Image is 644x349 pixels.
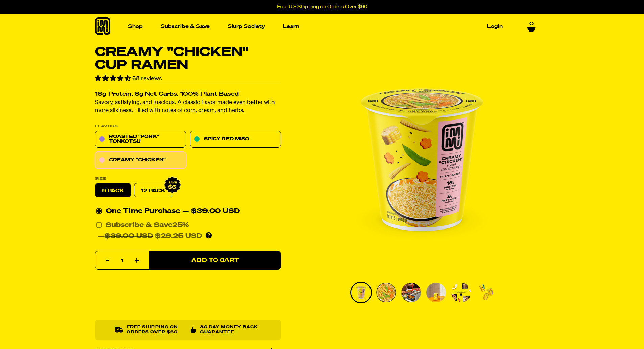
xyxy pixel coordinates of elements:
[351,283,371,302] img: Creamy "Chicken" Cup Ramen
[484,21,505,32] a: Login
[125,21,145,32] a: Shop
[95,75,132,82] span: 4.71 stars
[125,14,505,39] nav: Main navigation
[95,177,281,181] label: Size
[200,325,261,335] p: 30 Day Money-Back Guarantee
[104,233,153,240] del: $39.00 USD
[99,252,145,270] input: quantity
[191,258,239,263] span: Add to Cart
[96,206,280,217] div: One Time Purchase
[308,46,535,274] div: PDP main carousel
[426,283,446,302] img: Creamy "Chicken" Cup Ramen
[401,283,421,302] img: Creamy "Chicken" Cup Ramen
[376,283,396,302] img: Creamy "Chicken" Cup Ramen
[280,21,302,32] a: Learn
[95,152,186,169] a: Creamy "Chicken"
[95,99,281,115] p: Savory, satisfying, and luscious. A classic flavor made even better with more silkiness. Filled w...
[225,21,268,32] a: Slurp Society
[308,46,535,274] img: Creamy "Chicken" Cup Ramen
[106,220,189,231] div: Subscribe & Save
[149,251,281,270] button: Add to Cart
[425,282,447,303] li: Go to slide 4
[132,75,162,82] span: 68 reviews
[95,183,131,198] label: 6 pack
[95,131,186,148] a: Roasted "Pork" Tonkotsu
[95,125,281,128] p: Flavors
[400,282,422,303] li: Go to slide 3
[308,46,535,274] li: 1 of 6
[450,282,472,303] li: Go to slide 5
[475,282,497,303] li: Go to slide 6
[126,325,185,335] p: Free shipping on orders over $60
[350,282,372,303] li: Go to slide 1
[98,231,202,242] div: — $29.25 USD
[95,46,281,72] h1: Creamy "Chicken" Cup Ramen
[95,92,281,97] h2: 18g Protein, 8g Net Carbs, 100% Plant Based
[527,19,536,30] a: 0
[277,4,367,10] p: Free U.S Shipping on Orders Over $60
[190,131,281,148] a: Spicy Red Miso
[182,206,240,217] div: — $39.00 USD
[308,282,535,303] div: PDP main carousel thumbnails
[451,283,471,302] img: Creamy "Chicken" Cup Ramen
[375,282,397,303] li: Go to slide 2
[134,183,172,198] a: 12 Pack
[172,222,189,229] span: 25%
[476,283,496,302] img: Creamy "Chicken" Cup Ramen
[529,19,534,25] span: 0
[158,21,212,32] a: Subscribe & Save
[3,318,71,346] iframe: Marketing Popup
